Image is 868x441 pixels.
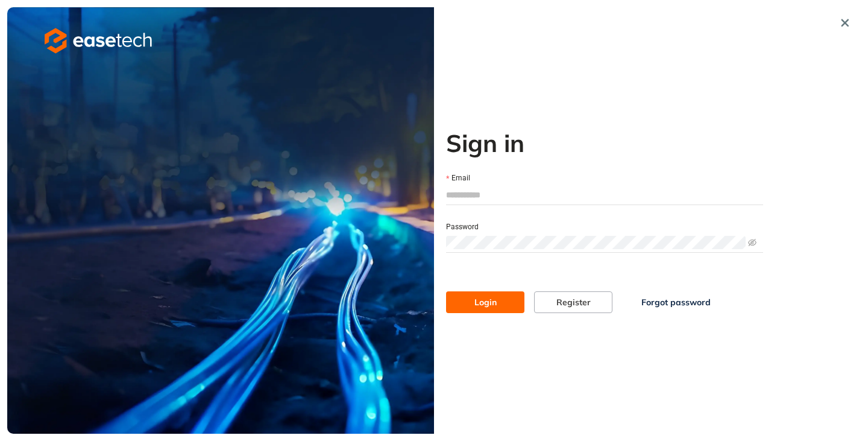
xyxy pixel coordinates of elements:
[534,291,612,313] button: Register
[446,221,479,233] label: Password
[446,291,524,313] button: Login
[556,296,591,309] span: Register
[622,291,730,313] button: Forgot password
[748,238,756,247] span: eye-invisible
[446,173,470,184] label: Email
[446,186,763,204] input: Email
[474,296,497,309] span: Login
[446,128,763,157] h2: Sign in
[446,236,746,249] input: Password
[641,296,711,309] span: Forgot password
[7,7,434,434] img: cover image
